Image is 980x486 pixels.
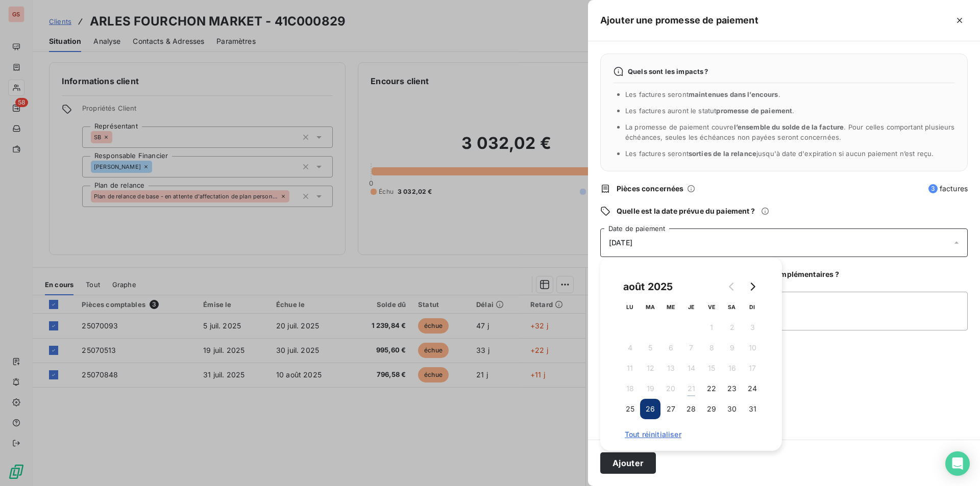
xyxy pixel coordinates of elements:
th: vendredi [701,297,722,317]
button: 12 [640,358,660,378]
span: Les factures seront . [625,90,780,98]
span: Pièces concernées [617,184,684,194]
th: lundi [620,297,640,317]
span: Quels sont les impacts ? [628,67,708,75]
div: Open Intercom Messenger [945,451,970,476]
span: Quelle est la date prévue du paiement ? [617,206,755,216]
span: La promesse de paiement couvre . Pour celles comportant plusieurs échéances, seules les échéances... [625,123,955,141]
th: mercredi [660,297,681,317]
button: 11 [620,358,640,378]
button: 2 [722,317,742,338]
th: mardi [640,297,660,317]
button: 13 [660,358,681,378]
h5: Ajouter une promesse de paiement [600,13,758,28]
button: Go to next month [742,276,763,297]
button: 22 [701,378,722,399]
button: 31 [742,399,763,419]
span: Tout réinitialiser [625,430,757,439]
button: 3 [742,317,763,338]
span: sorties de la relance [689,149,756,158]
span: 3 [928,184,938,193]
button: 25 [620,399,640,419]
button: 7 [681,338,701,358]
th: jeudi [681,297,701,317]
button: 17 [742,358,763,378]
button: 5 [640,338,660,358]
span: Les factures seront jusqu'à date d'expiration si aucun paiement n’est reçu. [625,149,934,158]
button: 30 [722,399,742,419]
button: 4 [620,338,640,358]
button: 10 [742,338,763,358]
button: 9 [722,338,742,358]
button: 23 [722,378,742,399]
span: promesse de paiement [716,107,792,115]
button: 8 [701,338,722,358]
button: 24 [742,378,763,399]
span: maintenues dans l’encours [689,90,778,98]
button: 16 [722,358,742,378]
span: [DATE] [609,239,632,247]
th: samedi [722,297,742,317]
button: 6 [660,338,681,358]
button: 14 [681,358,701,378]
button: 1 [701,317,722,338]
button: 21 [681,378,701,399]
span: Les factures auront le statut . [625,107,795,115]
button: Ajouter [600,452,656,474]
span: factures [928,184,968,194]
button: 27 [660,399,681,419]
span: l’ensemble du solde de la facture [734,123,844,131]
button: 26 [640,399,660,419]
button: 28 [681,399,701,419]
button: 15 [701,358,722,378]
button: 18 [620,378,640,399]
button: 29 [701,399,722,419]
th: dimanche [742,297,763,317]
button: 20 [660,378,681,399]
div: août 2025 [620,278,676,295]
button: 19 [640,378,660,399]
button: Go to previous month [722,276,742,297]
